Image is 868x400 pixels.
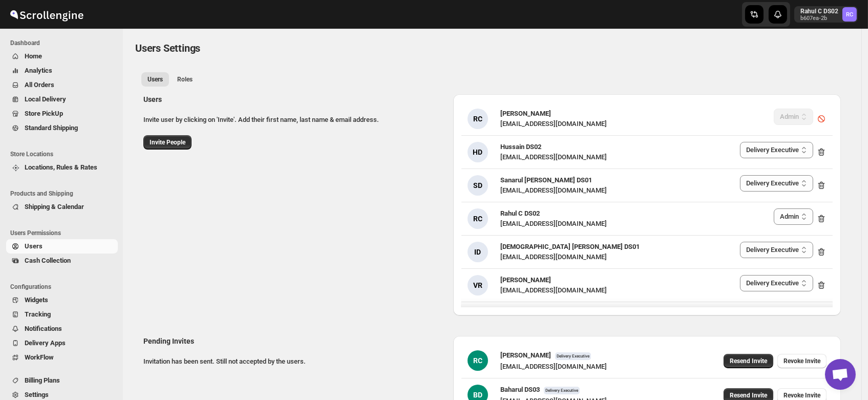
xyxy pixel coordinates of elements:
button: Delivery Apps [6,336,118,350]
button: Users [6,239,118,254]
span: Shipping & Calendar [25,203,84,210]
span: Users Permissions [10,229,118,237]
div: [EMAIL_ADDRESS][DOMAIN_NAME] [500,252,640,262]
button: Shipping & Calendar [6,200,118,214]
span: Cash Collection [25,257,71,264]
span: WorkFlow [25,353,54,361]
span: [PERSON_NAME] [500,110,551,117]
span: Users Settings [135,42,200,54]
span: Analytics [25,67,52,74]
h2: Pending Invites [143,336,445,346]
div: VR [468,275,488,296]
span: Delivery Apps [25,339,66,347]
div: HD [468,142,488,162]
button: Cash Collection [6,254,118,268]
p: Rahul C DS02 [800,7,838,15]
button: Analytics [6,64,118,78]
p: Invitation has been sent. Still not accepted by the users. [143,356,445,367]
span: Widgets [25,296,48,304]
span: Store Locations [10,150,118,158]
button: Invite People [143,135,192,150]
button: User menu [794,6,858,23]
button: Resend Invite [724,354,773,368]
div: [EMAIL_ADDRESS][DOMAIN_NAME] [500,185,607,196]
span: Configurations [10,283,118,291]
span: Roles [177,75,193,83]
button: Tracking [6,307,118,322]
span: Products and Shipping [10,190,118,198]
span: Delivery Executive [555,352,591,360]
p: Invite user by clicking on 'Invite'. Add their first name, last name & email address. [143,115,445,125]
button: Revoke Invite [777,354,827,368]
div: RC [468,350,488,371]
span: Revoke Invite [784,357,820,365]
div: [EMAIL_ADDRESS][DOMAIN_NAME] [500,285,607,296]
span: All Orders [25,81,54,89]
button: Notifications [6,322,118,336]
div: RC [468,109,488,129]
div: [EMAIL_ADDRESS][DOMAIN_NAME] [500,119,607,129]
span: Settings [25,391,49,398]
span: [PERSON_NAME] [500,351,551,359]
span: Rahul C DS02 [842,7,857,22]
span: Users [147,75,163,83]
span: Resend Invite [730,357,767,365]
span: Resend Invite [730,391,767,399]
button: Widgets [6,293,118,307]
button: Billing Plans [6,373,118,388]
p: b607ea-2b [800,15,838,22]
span: [DEMOGRAPHIC_DATA] [PERSON_NAME] DS01 [500,243,640,250]
span: Dashboard [10,39,118,47]
div: ID [468,242,488,262]
span: Revoke Invite [784,391,820,399]
button: Home [6,49,118,64]
span: Locations, Rules & Rates [25,163,97,171]
span: Local Delivery [25,95,66,103]
button: WorkFlow [6,350,118,365]
span: Users [25,242,43,250]
text: RC [846,11,853,18]
span: Hussain DS02 [500,143,541,151]
span: [PERSON_NAME] [500,276,551,284]
span: Delivery Executive [544,387,580,394]
div: [EMAIL_ADDRESS][DOMAIN_NAME] [500,219,607,229]
div: RC [468,208,488,229]
div: Open chat [825,359,856,390]
img: ScrollEngine [8,2,85,27]
button: All Orders [6,78,118,92]
span: Rahul C DS02 [500,209,540,217]
span: Baharul DS03 [500,386,540,393]
div: [EMAIL_ADDRESS][DOMAIN_NAME] [500,362,607,372]
button: All customers [141,72,169,87]
span: Tracking [25,310,51,318]
span: Invite People [150,138,185,146]
span: Standard Shipping [25,124,78,132]
span: Store PickUp [25,110,63,117]
span: Billing Plans [25,376,60,384]
div: [EMAIL_ADDRESS][DOMAIN_NAME] [500,152,607,162]
span: Home [25,52,42,60]
span: Sanarul [PERSON_NAME] DS01 [500,176,592,184]
div: SD [468,175,488,196]
h2: Users [143,94,445,104]
span: Notifications [25,325,62,332]
button: Locations, Rules & Rates [6,160,118,175]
